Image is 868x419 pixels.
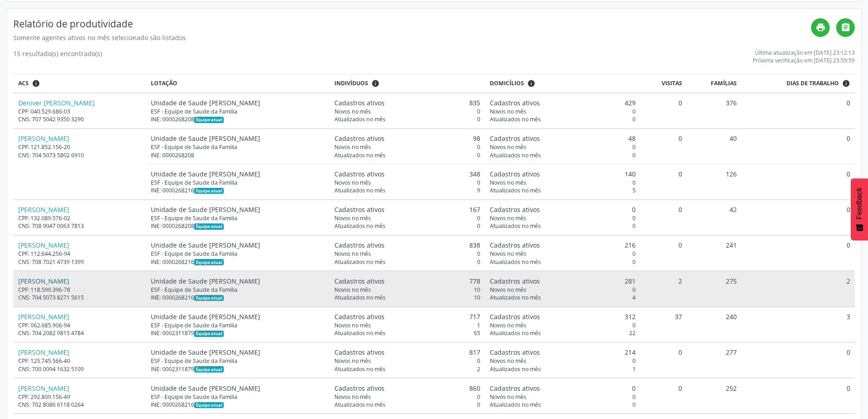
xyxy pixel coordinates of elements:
span: Cadastros ativos [334,134,385,143]
span: Novos no mês [490,179,526,186]
a: [PERSON_NAME] [18,348,69,357]
td: 240 [687,307,741,342]
span: Cadastros ativos [490,312,540,321]
div: INE: 0000268216 [151,258,325,266]
div: 281 [490,276,636,286]
td: 275 [687,271,741,306]
div: 0 [490,151,636,159]
div: 0 [490,214,636,222]
div: ESF - Equipe de Saude da Familia [151,108,325,115]
span: Cadastros ativos [334,98,385,108]
div: 4 [490,294,636,301]
i:  [841,22,851,32]
div: INE: 0000268216 [151,186,325,194]
div: 15 resultado(s) encontrado(s) [13,49,102,64]
span: Cadastros ativos [334,205,385,214]
span: Atualizados no mês [490,222,541,230]
span: Cadastros ativos [334,169,385,179]
div: Unidade de Saude [PERSON_NAME] [151,205,325,214]
span: Esta é a equipe atual deste Agente [194,331,224,337]
div: CNS: 708 7021 4739 1399 [18,258,142,266]
span: Atualizados no mês [334,258,385,266]
span: Atualizados no mês [490,186,541,194]
span: Novos no mês [334,321,371,329]
span: Novos no mês [490,393,526,401]
td: 0 [742,93,855,129]
div: Última atualização em [DATE] 23:12:13 [753,49,855,57]
span: Atualizados no mês [490,294,541,301]
div: CPF: 062.685.906-94 [18,321,142,329]
div: 214 [490,347,636,357]
span: Feedback [855,187,863,219]
div: 1 [334,321,480,329]
span: Esta é a equipe atual deste Agente [194,223,224,230]
div: CPF: 292.809.156-49 [18,393,142,401]
span: Atualizados no mês [334,222,385,230]
span: Cadastros ativos [334,347,385,357]
td: 40 [687,129,741,164]
div: CNS: 704 2082 9815 4784 [18,329,142,337]
td: 0 [640,342,687,378]
div: 0 [334,250,480,258]
span: Esta é a equipe atual deste Agente [194,295,224,301]
a: [PERSON_NAME] [18,241,69,249]
span: Domicílios [490,79,524,88]
div: 5 [490,186,636,194]
i: <div class="text-left"> <div> <strong>Cadastros ativos:</strong> Cadastros que estão vinculados a... [371,79,380,88]
div: 0 [334,151,480,159]
div: 0 [334,222,480,230]
span: Atualizados no mês [490,151,541,159]
span: Cadastros ativos [490,134,540,143]
span: Cadastros ativos [334,312,385,321]
td: 0 [640,200,687,235]
div: Unidade de Saude [PERSON_NAME] [151,134,325,143]
div: Unidade de Saude [PERSON_NAME] [151,240,325,250]
div: CPF: 125.745.566-40 [18,357,142,365]
div: CPF: 121.852.156-20 [18,143,142,151]
div: 0 [490,250,636,258]
div: CNS: 700 0094 1632 5109 [18,365,142,373]
span: Atualizados no mês [334,365,385,373]
span: Esta é a equipe atual deste Agente [194,402,224,409]
div: 0 [490,143,636,151]
span: Atualizados no mês [490,258,541,266]
div: CPF: 118.599.396-78 [18,286,142,294]
div: ESF - Equipe de Saude da Familia [151,357,325,365]
div: INE: 0002311879 [151,365,325,373]
div: INE: 0000268208 [151,222,325,230]
span: Atualizados no mês [334,186,385,194]
span: Cadastros ativos [490,205,540,214]
div: CNS: 704 5073 5802 6910 [18,151,142,159]
div: 22 [490,329,636,337]
td: 0 [742,200,855,235]
a: [PERSON_NAME] [18,312,69,321]
span: Novos no mês [334,214,371,222]
div: CNS: 702 8086 6118 0264 [18,401,142,409]
div: 860 [334,383,480,393]
div: Unidade de Saude [PERSON_NAME] [151,312,325,321]
div: ESF - Equipe de Saude da Familia [151,250,325,258]
span: Atualizados no mês [490,329,541,337]
div: Unidade de Saude [PERSON_NAME] [151,169,325,179]
div: 0 [490,179,636,186]
div: ESF - Equipe de Saude da Familia [151,179,325,186]
span: Cadastros ativos [490,240,540,250]
div: Unidade de Saude [PERSON_NAME] [151,276,325,286]
div: 0 [490,401,636,409]
div: INE: 0000268216 [151,294,325,301]
div: CNS: 704 5073 8271 5615 [18,294,142,301]
div: 429 [490,98,636,108]
span: Esta é a equipe atual deste Agente [194,117,224,123]
div: 0 [334,179,480,186]
span: Atualizados no mês [490,365,541,373]
div: 0 [334,143,480,151]
div: 9 [334,186,480,194]
button: Feedback - Mostrar pesquisa [851,178,868,240]
span: Cadastros ativos [490,98,540,108]
div: 0 [490,205,636,214]
div: 10 [334,286,480,294]
span: ACS [18,79,29,88]
span: Dias de trabalho [786,79,839,88]
div: ESF - Equipe de Saude da Familia [151,286,325,294]
td: 3 [742,307,855,342]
